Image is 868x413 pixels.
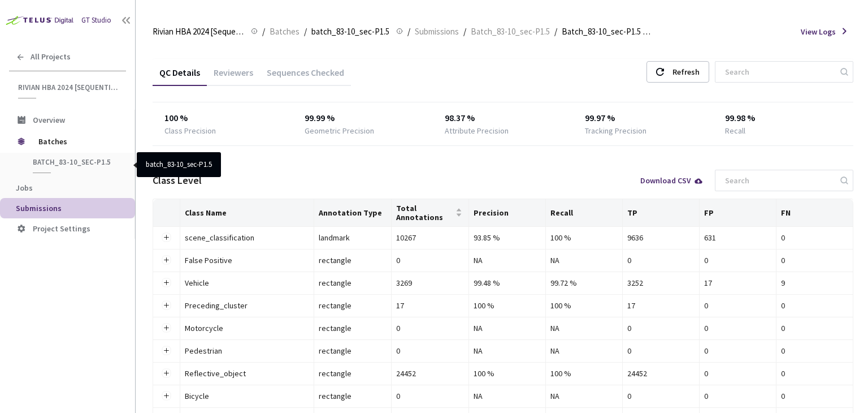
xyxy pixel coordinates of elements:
[392,199,469,227] th: Total Annotations
[162,392,171,401] button: Expand row
[627,231,695,244] div: 9636
[474,231,541,244] div: 93.85 %
[471,25,550,38] span: Batch_83-10_sec-P1.5
[185,299,309,312] div: Preceding_cluster
[396,277,464,289] div: 3269
[474,254,541,266] div: NA
[153,173,202,188] div: Class Level
[776,199,853,227] th: FN
[474,299,541,312] div: 100 %
[162,256,171,265] button: Expand row
[627,367,695,380] div: 24452
[474,345,541,357] div: NA
[18,83,119,92] span: Rivian HBA 2024 [Sequential]
[185,322,309,334] div: Motorcycle
[319,390,387,402] div: rectangle
[704,231,771,244] div: 631
[704,254,771,266] div: 0
[700,199,776,227] th: FP
[31,52,71,62] span: All Projects
[185,254,309,266] div: False Positive
[319,322,387,334] div: rectangle
[704,277,771,289] div: 17
[162,324,171,333] button: Expand row
[311,25,389,38] span: batch_83-10_sec-P1.5
[305,125,374,136] div: Geometric Precision
[704,367,771,380] div: 0
[704,345,771,357] div: 0
[474,322,541,334] div: NA
[468,25,552,37] a: Batch_83-10_sec-P1.5
[162,233,171,242] button: Expand row
[585,125,646,136] div: Tracking Precision
[550,345,618,357] div: NA
[672,62,700,82] div: Refresh
[33,157,116,167] span: batch_83-10_sec-P1.5
[267,25,302,37] a: Batches
[260,67,351,86] div: Sequences Checked
[396,231,464,244] div: 10267
[627,322,695,334] div: 0
[33,115,65,125] span: Overview
[180,199,314,227] th: Class Name
[305,111,422,125] div: 99.99 %
[319,345,387,357] div: rectangle
[704,390,771,402] div: 0
[185,345,309,357] div: Pedestrian
[38,130,116,153] span: Batches
[162,301,171,310] button: Expand row
[207,67,260,86] div: Reviewers
[164,111,281,125] div: 100 %
[185,277,309,289] div: Vehicle
[627,390,695,402] div: 0
[164,125,216,136] div: Class Precision
[162,278,171,287] button: Expand row
[415,25,459,38] span: Submissions
[627,254,695,266] div: 0
[474,367,541,380] div: 100 %
[396,299,464,312] div: 17
[640,177,704,184] div: Download CSV
[319,277,387,289] div: rectangle
[718,62,839,82] input: Search
[550,322,618,334] div: NA
[270,25,300,38] span: Batches
[781,322,848,334] div: 0
[554,25,557,38] li: /
[319,367,387,380] div: rectangle
[781,390,848,402] div: 0
[304,25,307,38] li: /
[469,199,546,227] th: Precision
[585,111,702,125] div: 99.97 %
[704,299,771,312] div: 0
[474,277,541,289] div: 99.48 %
[550,254,618,266] div: NA
[319,231,387,244] div: landmark
[185,231,309,244] div: scene_classification
[16,183,33,193] span: Jobs
[627,345,695,357] div: 0
[16,203,62,213] span: Submissions
[445,111,562,125] div: 98.37 %
[562,25,653,38] span: Batch_83-10_sec-P1.5 QC - [DATE]
[718,170,839,191] input: Search
[801,26,836,37] span: View Logs
[185,367,309,380] div: Reflective_object
[396,367,464,380] div: 24452
[781,345,848,357] div: 0
[781,254,848,266] div: 0
[725,111,842,125] div: 99.98 %
[627,277,695,289] div: 3252
[623,199,700,227] th: TP
[474,390,541,402] div: NA
[550,277,618,289] div: 99.72 %
[314,199,392,227] th: Annotation Type
[396,390,464,402] div: 0
[81,15,111,26] div: GT Studio
[627,299,695,312] div: 17
[550,231,618,244] div: 100 %
[550,390,618,402] div: NA
[413,25,461,37] a: Submissions
[704,322,771,334] div: 0
[319,299,387,312] div: rectangle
